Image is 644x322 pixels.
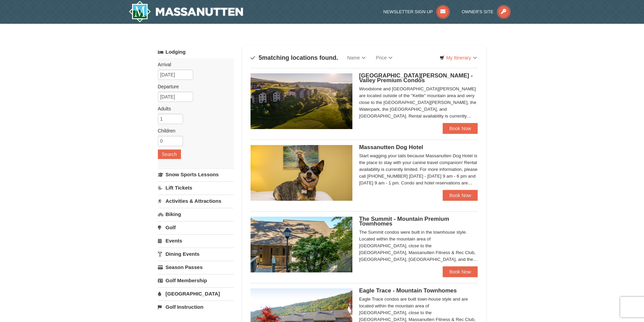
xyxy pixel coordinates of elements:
[158,181,234,194] a: Lift Tickets
[251,217,352,272] img: 19219034-1-0eee7e00.jpg
[435,53,481,63] a: My Itinerary
[251,54,338,61] h4: matching locations found.
[158,195,234,207] a: Activities & Attractions
[129,1,243,22] a: Massanutten Resort
[158,208,234,220] a: Biking
[371,51,398,65] a: Price
[158,168,234,181] a: Snow Sports Lessons
[359,86,478,120] div: Woodstone and [GEOGRAPHIC_DATA][PERSON_NAME] are located outside of the "Kettle" mountain area an...
[158,248,234,260] a: Dining Events
[251,73,352,129] img: 19219041-4-ec11c166.jpg
[259,54,262,61] span: 5
[359,72,473,84] span: [GEOGRAPHIC_DATA][PERSON_NAME] - Valley Premium Condos
[158,221,234,234] a: Golf
[158,261,234,273] a: Season Passes
[443,123,478,134] a: Book Now
[158,83,228,90] label: Departure
[359,287,457,294] span: Eagle Trace - Mountain Townhomes
[443,190,478,201] a: Book Now
[383,9,433,14] span: Newsletter Sign Up
[158,287,234,300] a: [GEOGRAPHIC_DATA]
[158,46,234,58] a: Lodging
[158,105,228,112] label: Adults
[158,301,234,313] a: Golf Instruction
[342,51,371,65] a: Name
[158,234,234,247] a: Events
[443,266,478,277] a: Book Now
[158,149,181,159] button: Search
[129,1,243,22] img: Massanutten Resort Logo
[359,216,449,227] span: The Summit - Mountain Premium Townhomes
[359,153,478,186] div: Start wagging your tails because Massanutten Dog Hotel is the place to stay with your canine trav...
[462,9,494,14] span: Owner's Site
[359,144,423,150] span: Massanutten Dog Hotel
[251,145,352,201] img: 27428181-5-81c892a3.jpg
[158,61,228,68] label: Arrival
[158,127,228,134] label: Children
[158,274,234,287] a: Golf Membership
[359,229,478,263] div: The Summit condos were built in the townhouse style. Located within the mountain area of [GEOGRAP...
[462,9,511,14] a: Owner's Site
[383,9,450,14] a: Newsletter Sign Up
